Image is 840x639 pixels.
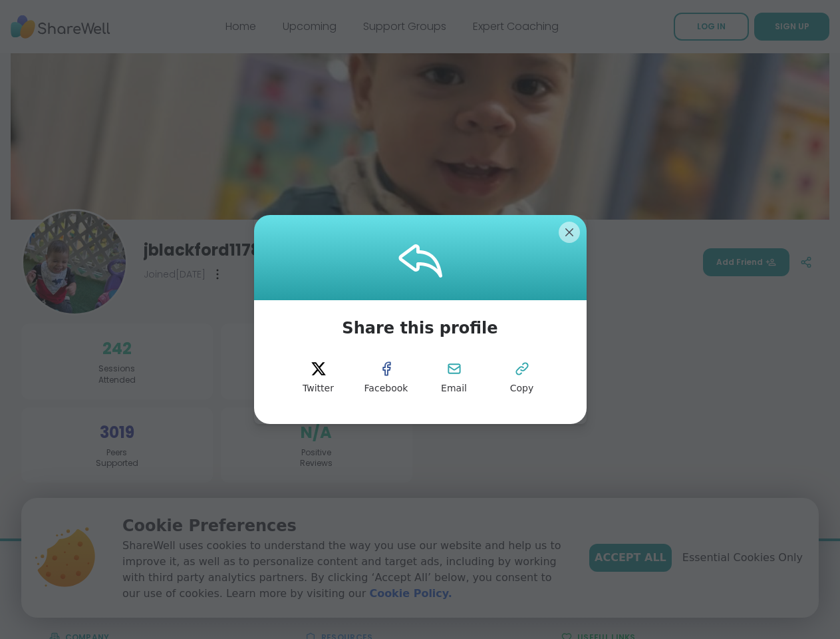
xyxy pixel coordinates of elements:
button: twitter [289,348,349,408]
button: Email [424,348,484,408]
button: Twitter [289,348,349,408]
span: Email [441,382,467,395]
button: Copy [492,348,552,408]
button: Facebook [356,348,416,408]
span: Facebook [364,382,408,395]
span: Twitter [303,382,334,395]
span: Copy [510,382,534,395]
span: Share this profile [342,316,497,340]
button: facebook [356,348,416,408]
